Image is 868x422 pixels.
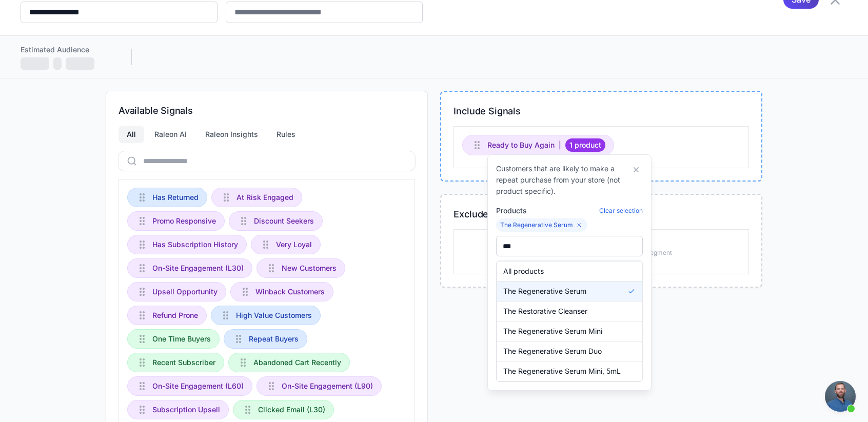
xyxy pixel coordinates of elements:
[268,126,304,143] div: Rules
[497,341,642,361] button: The Regenerative Serum Duo
[825,381,856,412] a: Open chat
[152,310,198,321] span: Refund Prone
[146,126,195,143] div: Raleon AI
[152,192,199,203] span: Has Returned
[152,215,216,227] span: Promo Responsive
[497,302,642,321] button: The Restorative Cleanser
[497,321,642,341] button: The Regenerative Serum Mini
[152,380,244,392] span: On-Site Engagement (L60)
[453,104,749,118] h3: Include Signals
[152,404,220,415] span: Subscription Upsell
[503,346,602,357] span: The Regenerative Serum Duo
[152,357,215,368] span: Recent Subscriber
[152,239,238,250] span: Has Subscription History
[253,357,341,368] span: Abandoned Cart Recently
[197,126,266,143] div: Raleon Insights
[497,361,642,381] button: The Regenerative Serum Mini, 5mL
[496,163,629,197] p: Customers that are likely to make a repeat purchase from your store (not product specific).
[282,263,337,274] span: New Customers
[236,192,293,203] span: At Risk Engaged
[236,310,312,321] span: High Value Customers
[503,286,586,297] span: The Regenerative Serum
[119,104,415,117] h3: Available Signals
[496,205,527,216] label: Products
[152,263,244,274] span: On-Site Engagement (L30)
[565,138,605,152] span: 1 product
[497,282,642,301] button: The Regenerative Serum
[599,206,643,215] button: Clear selection
[559,139,561,151] span: |
[276,239,312,250] span: Very Loyal
[503,366,621,377] span: The Regenerative Serum Mini, 5mL
[282,380,373,392] span: On-Site Engagement (L90)
[152,286,218,297] span: Upsell Opportunity
[500,220,573,230] span: The Regenerative Serum
[119,126,144,143] div: All
[255,286,325,297] span: Winback Customers
[21,44,111,55] div: Estimated Audience
[503,326,602,337] span: The Regenerative Serum Mini
[249,333,299,345] span: Repeat Buyers
[254,215,314,227] span: Discount Seekers
[453,207,749,221] h3: Exclude Signals
[503,306,587,317] span: The Restorative Cleanser
[152,333,211,345] span: One Time Buyers
[258,404,325,415] span: Clicked Email (L30)
[503,266,544,277] span: All products
[497,262,642,281] button: All products
[487,139,555,151] span: Ready to Buy Again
